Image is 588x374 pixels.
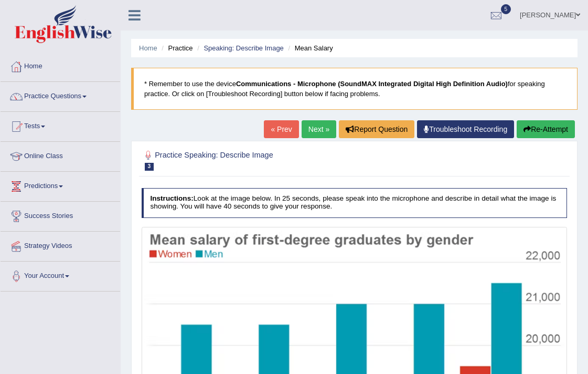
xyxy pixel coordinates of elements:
a: Success Stories [1,202,120,228]
b: Communications - Microphone (SoundMAX Integrated Digital High Definition Audio) [236,80,508,88]
a: Speaking: Describe Image [204,44,283,52]
b: Instructions: [150,194,193,202]
a: Your Account [1,262,120,288]
button: Report Question [339,120,414,138]
a: Home [139,44,157,52]
span: 5 [501,4,511,14]
span: 3 [145,163,154,171]
a: Online Class [1,142,120,168]
a: Predictions [1,172,120,198]
h4: Look at the image below. In 25 seconds, please speak into the microphone and describe in detail w... [142,188,568,218]
a: Strategy Videos [1,232,120,258]
a: Troubleshoot Recording [417,120,514,138]
h2: Practice Speaking: Describe Image [142,149,405,171]
a: « Prev [264,120,298,138]
a: Tests [1,112,120,138]
button: Re-Attempt [517,120,575,138]
li: Mean Salary [285,43,333,53]
a: Home [1,52,120,78]
a: Practice Questions [1,82,120,108]
blockquote: * Remember to use the device for speaking practice. Or click on [Troubleshoot Recording] button b... [131,68,578,110]
li: Practice [159,43,193,53]
a: Next » [302,120,336,138]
